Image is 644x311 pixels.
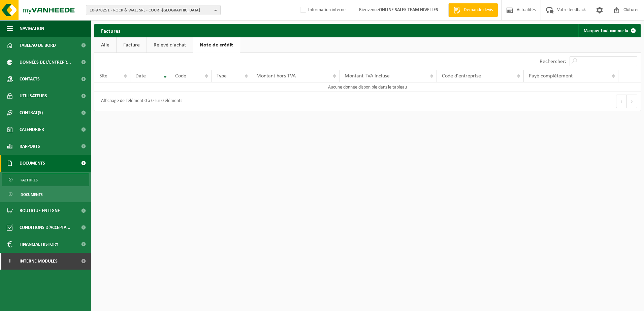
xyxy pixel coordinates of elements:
[20,219,70,236] span: Conditions d'accepta...
[21,188,43,201] span: Documents
[448,3,498,17] a: Demande devis
[86,5,221,15] button: 10-970251 - ROCK & WALL SRL - COURT-[GEOGRAPHIC_DATA]
[2,188,89,201] a: Documents
[20,71,40,88] span: Contacts
[99,73,107,79] span: Site
[20,88,47,104] span: Utilisateurs
[540,59,566,64] label: Rechercher:
[147,37,193,53] a: Relevé d'achat
[379,7,438,12] strong: ONLINE SALES TEAM NIVELLES
[616,95,627,108] button: Previous
[193,37,240,53] a: Note de crédit
[90,5,212,15] span: 10-970251 - ROCK & WALL SRL - COURT-[GEOGRAPHIC_DATA]
[578,24,640,37] button: Marquer tout comme lu
[217,73,227,79] span: Type
[529,73,573,79] span: Payé complètement
[20,121,44,138] span: Calendrier
[20,20,44,37] span: Navigation
[345,73,390,79] span: Montant TVA incluse
[98,95,182,107] div: Affichage de l'élément 0 à 0 sur 0 éléments
[20,104,43,121] span: Contrat(s)
[94,24,127,37] h2: Factures
[20,253,58,270] span: Interne modules
[175,73,186,79] span: Code
[442,73,481,79] span: Code d'entreprise
[2,173,89,186] a: Factures
[20,236,58,253] span: Financial History
[20,155,45,172] span: Documents
[20,37,56,54] span: Tableau de bord
[7,253,13,270] span: I
[94,37,116,53] a: Alle
[20,202,60,219] span: Boutique en ligne
[20,138,40,155] span: Rapports
[299,5,346,15] label: Information interne
[20,54,71,71] span: Données de l'entrepr...
[135,73,146,79] span: Date
[117,37,147,53] a: Facture
[462,7,494,13] span: Demande devis
[21,174,38,186] span: Factures
[256,73,296,79] span: Montant hors TVA
[627,95,637,108] button: Next
[94,82,641,92] td: Aucune donnée disponible dans le tableau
